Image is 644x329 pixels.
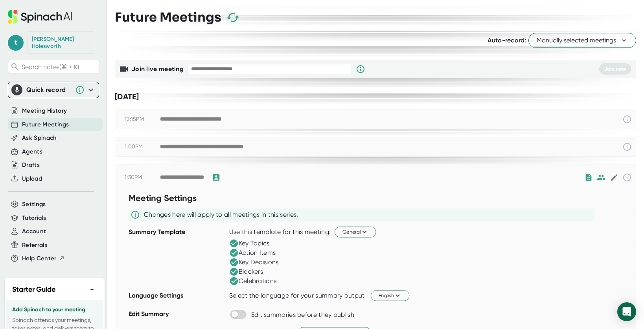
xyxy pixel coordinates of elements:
[379,292,401,299] span: English
[22,174,42,183] button: Upload
[251,311,354,319] div: Edit summaries before they publish
[622,173,632,182] svg: This event has already passed
[8,35,24,51] span: t
[537,36,628,45] span: Manually selected meetings
[87,284,97,295] button: −
[12,307,97,313] h3: Add Spinach to your meeting
[22,161,40,170] button: Drafts
[229,228,331,236] div: Use this template for this meeting:
[488,37,526,44] span: Auto-record:
[22,120,69,129] button: Future Meetings
[22,227,46,236] button: Account
[229,258,279,267] div: Key Decisions
[129,307,225,326] div: Edit Summary
[229,267,263,276] div: Blockers
[22,241,47,250] button: Referrals
[125,143,160,150] div: 1:00PM
[32,36,91,49] div: Tony Holesworth
[22,133,57,143] button: Ask Spinach
[11,82,96,98] div: Quick record
[115,92,636,102] div: [DATE]
[599,63,631,75] button: Join now
[12,284,55,295] h2: Starter Guide
[132,65,184,73] b: Join live meeting
[22,147,42,156] button: Agents
[229,248,276,258] div: Action Items
[125,116,160,123] div: 12:15PM
[622,142,632,152] svg: This event has already passed
[22,200,46,209] button: Settings
[528,33,636,48] button: Manually selected meetings
[22,214,46,223] button: Tutorials
[26,86,71,94] div: Quick record
[115,10,221,25] h3: Future Meetings
[229,292,365,300] div: Select the language for your summary output
[144,211,298,219] div: Changes here will apply to all meetings in this series.
[335,227,376,237] button: General
[604,66,626,72] span: Join now
[371,290,409,301] button: English
[622,115,632,124] svg: This event has already passed
[125,174,160,181] div: 1:30PM
[342,228,368,236] span: General
[22,254,57,263] span: Help Center
[22,254,65,263] button: Help Center
[22,63,98,71] span: Search notes (⌘ + K)
[129,225,225,289] div: Summary Template
[22,106,67,115] button: Meeting History
[129,190,225,208] div: Meeting Settings
[617,302,636,321] div: Open Intercom Messenger
[229,239,270,248] div: Key Topics
[129,289,225,307] div: Language Settings
[229,276,277,286] div: Celebrations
